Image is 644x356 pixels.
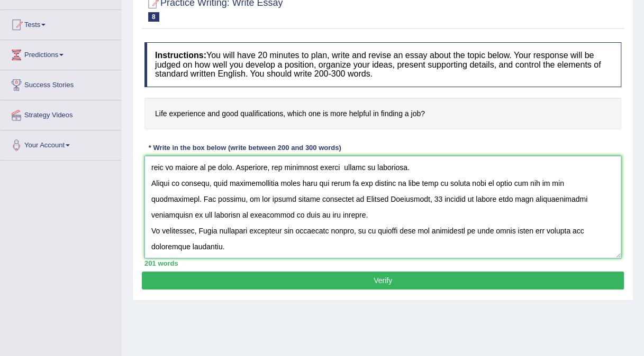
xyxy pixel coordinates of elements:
div: * Write in the box below (write between 200 and 300 words) [144,143,345,153]
a: Your Account [1,130,121,157]
a: Success Stories [1,70,121,97]
h4: You will have 20 minutes to plan, write and revise an essay about the topic below. Your response ... [144,42,621,87]
a: Predictions [1,40,121,67]
div: 201 words [144,258,621,268]
a: Strategy Videos [1,100,121,127]
b: Instructions: [155,51,206,60]
span: 8 [148,12,159,22]
button: Verify [142,271,624,289]
h4: Life experience and good qualifications, which one is more helpful in finding a job? [144,98,621,130]
a: Tests [1,10,121,36]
